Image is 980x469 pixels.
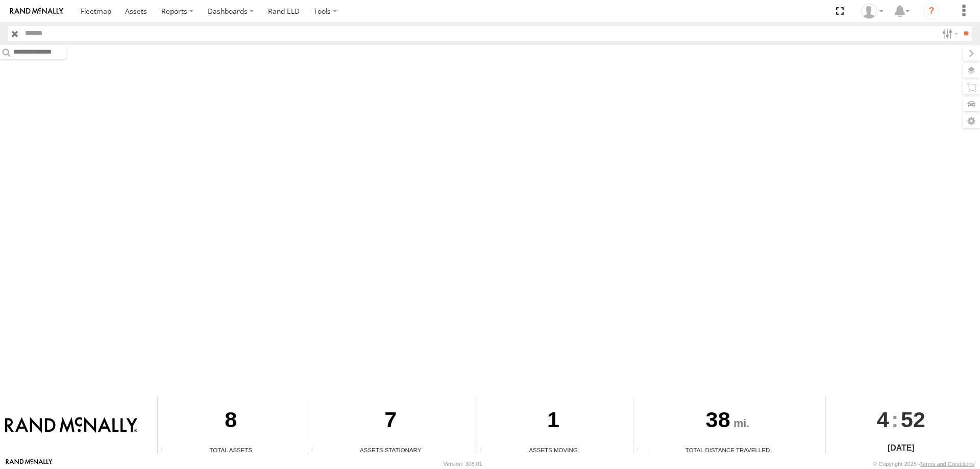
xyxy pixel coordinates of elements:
[477,398,629,446] div: 1
[633,446,821,454] div: Total Distance Travelled
[6,459,53,469] a: Visit our Website
[158,446,304,454] div: Total Assets
[920,461,974,467] a: Terms and Conditions
[308,447,324,454] div: Total number of assets current stationary.
[857,4,887,19] div: Chase Tanke
[963,114,980,128] label: Map Settings
[5,417,137,434] img: Rand McNally
[444,461,482,467] div: Version: 308.01
[10,8,63,15] img: rand-logo.svg
[901,398,925,441] span: 52
[633,447,649,454] div: Total distance travelled by all assets within specified date range and applied filters
[477,446,629,454] div: Assets Moving
[477,447,493,454] div: Total number of assets current in transit.
[923,3,940,19] i: ?
[826,398,976,441] div: :
[308,398,473,446] div: 7
[158,447,173,454] div: Total number of Enabled Assets
[633,398,821,446] div: 38
[308,446,473,454] div: Assets Stationary
[826,442,976,454] div: [DATE]
[158,398,304,446] div: 8
[877,398,889,441] span: 4
[873,461,974,467] div: © Copyright 2025 -
[938,26,960,41] label: Search Filter Options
